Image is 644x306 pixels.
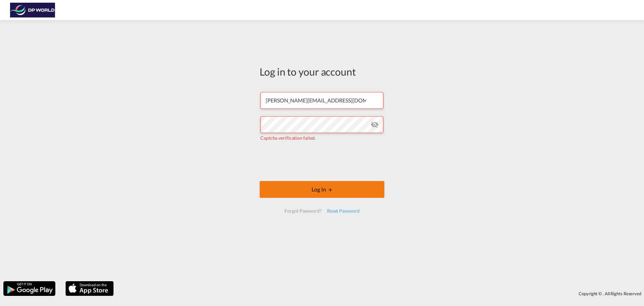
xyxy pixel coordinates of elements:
button: LOGIN [260,181,384,198]
div: Forgot Password? [282,205,324,217]
span: Captcha verification failed. [260,135,316,141]
md-icon: icon-eye-off [371,121,379,129]
img: google.png [3,280,56,297]
div: Copyright © . All Rights Reserved [117,288,644,299]
div: Reset Password [324,205,362,217]
img: c08ca190194411f088ed0f3ba295208c.png [10,3,55,18]
img: apple.png [65,280,114,297]
iframe: reCAPTCHA [271,148,373,174]
div: Log in to your account [260,64,384,79]
input: Enter email/phone number [260,92,383,109]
